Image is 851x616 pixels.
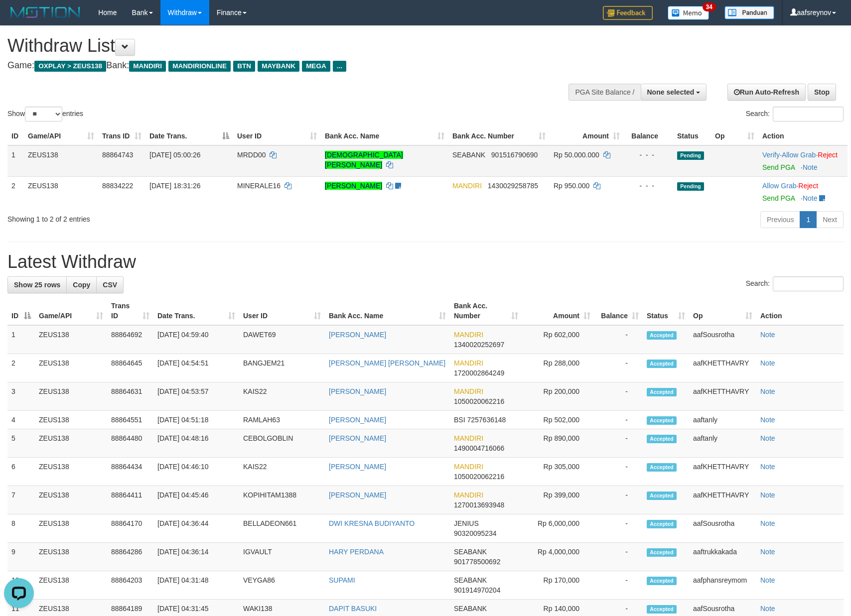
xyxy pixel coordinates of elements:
th: User ID: activate to sort column ascending [239,297,325,325]
input: Search: [773,107,844,122]
h4: Game: Bank: [7,61,558,71]
a: Note [760,576,775,584]
td: Rp 6,000,000 [522,514,594,543]
span: Accepted [647,548,677,557]
a: CSV [96,276,124,293]
td: ZEUS138 [35,571,107,600]
td: - [594,571,643,600]
input: Search: [773,276,844,291]
td: ZEUS138 [35,325,107,354]
th: Balance [624,127,673,145]
span: Accepted [647,605,677,614]
td: ZEUS138 [35,514,107,543]
th: Game/API: activate to sort column ascending [35,297,107,325]
td: ZEUS138 [35,354,107,382]
td: 9 [7,543,35,571]
a: SUPAMI [329,576,355,584]
td: [DATE] 04:31:48 [153,571,239,600]
a: Send PGA [762,194,795,202]
span: Copy 901778500692 to clipboard [454,558,500,566]
button: None selected [641,84,707,101]
td: aafSousrotha [689,325,756,354]
img: Feedback.jpg [603,6,653,20]
a: DAPIT BASUKI [329,605,377,613]
a: Note [760,491,775,499]
a: HARY PERDANA [329,548,384,556]
td: 1 [7,145,24,177]
a: Allow Grab [762,182,796,190]
span: Copy 901914970204 to clipboard [454,586,500,594]
a: Reject [818,151,838,159]
td: ZEUS138 [35,382,107,411]
span: Copy 1340020252697 to clipboard [454,341,504,349]
a: Note [760,605,775,613]
span: OXPLAY > ZEUS138 [34,61,106,72]
span: Copy 901516790690 to clipboard [491,151,538,159]
span: Pending [677,182,704,191]
td: Rp 170,000 [522,571,594,600]
a: Run Auto-Refresh [727,84,806,101]
a: [PERSON_NAME] [PERSON_NAME] [329,359,445,367]
a: [DEMOGRAPHIC_DATA][PERSON_NAME] [325,151,403,169]
td: · · [758,145,848,177]
td: [DATE] 04:36:44 [153,514,239,543]
td: 10 [7,571,35,600]
td: [DATE] 04:51:18 [153,411,239,429]
a: Next [816,211,844,228]
img: panduan.png [724,6,774,19]
span: Copy 1270013693948 to clipboard [454,501,504,509]
h1: Withdraw List [7,36,558,56]
button: Open LiveChat chat widget [4,4,34,34]
th: Game/API: activate to sort column ascending [24,127,98,145]
td: 88864645 [107,354,153,382]
span: [DATE] 18:31:26 [149,182,200,190]
td: 88864631 [107,382,153,411]
a: DWI KRESNA BUDIYANTO [329,519,415,527]
a: [PERSON_NAME] [329,434,386,442]
td: - [594,458,643,486]
td: VEYGA86 [239,571,325,600]
span: Copy 1430029258785 to clipboard [488,182,538,190]
th: Date Trans.: activate to sort column descending [145,127,233,145]
span: Show 25 rows [14,281,60,289]
span: JENIUS [454,519,479,527]
td: - [594,411,643,429]
th: ID [7,127,24,145]
td: [DATE] 04:45:46 [153,486,239,514]
span: MINERALE16 [237,182,281,190]
td: 4 [7,411,35,429]
th: Amount: activate to sort column ascending [550,127,624,145]
td: 88864551 [107,411,153,429]
span: BTN [233,61,255,72]
td: Rp 4,000,000 [522,543,594,571]
a: Note [760,416,775,424]
td: [DATE] 04:59:40 [153,325,239,354]
td: CEBOLGOBLIN [239,429,325,458]
a: Reject [798,182,818,190]
td: aafKHETTHAVRY [689,382,756,411]
td: [DATE] 04:46:10 [153,458,239,486]
span: SEABANK [454,576,487,584]
a: 1 [800,211,817,228]
th: Action [756,297,844,325]
a: Note [760,548,775,556]
span: MRDD00 [237,151,266,159]
span: CSV [103,281,117,289]
td: Rp 399,000 [522,486,594,514]
td: [DATE] 04:48:16 [153,429,239,458]
a: Note [760,359,775,367]
td: Rp 890,000 [522,429,594,458]
span: Accepted [647,492,677,500]
a: Note [760,331,775,339]
td: - [594,543,643,571]
span: Copy 1720002864249 to clipboard [454,369,504,377]
td: DAWET69 [239,325,325,354]
td: - [594,486,643,514]
span: Accepted [647,360,677,368]
td: Rp 200,000 [522,382,594,411]
span: Copy 7257636148 to clipboard [467,416,506,424]
span: MANDIRI [129,61,166,72]
td: ZEUS138 [35,543,107,571]
span: None selected [647,88,695,96]
a: Verify [762,151,780,159]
